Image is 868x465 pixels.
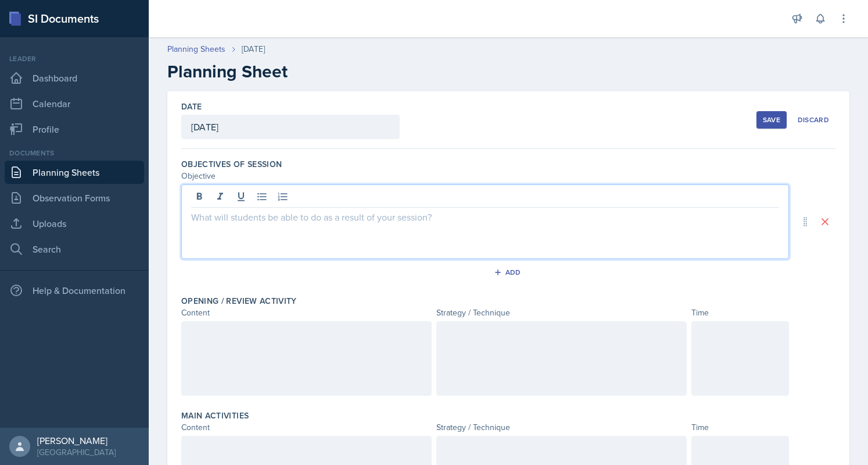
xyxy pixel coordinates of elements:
div: Time [691,307,789,319]
a: Dashboard [5,66,144,90]
div: Save [763,115,780,125]
button: Discard [791,111,835,129]
a: Uploads [5,212,144,235]
div: Strategy / Technique [436,421,687,434]
div: [GEOGRAPHIC_DATA] [37,446,116,458]
div: Leader [5,54,144,64]
div: Help & Documentation [5,279,144,302]
a: Planning Sheets [5,161,144,184]
div: [DATE] [242,43,265,55]
label: Objectives of Session [181,158,282,170]
div: Time [691,421,789,434]
div: Add [496,268,521,277]
div: [PERSON_NAME] [37,435,116,446]
a: Planning Sheets [167,43,225,55]
a: Calendar [5,92,144,115]
h2: Planning Sheet [167,61,849,82]
button: Add [490,264,528,281]
label: Main Activities [181,410,249,421]
div: Content [181,307,432,319]
label: Opening / Review Activity [181,295,297,307]
a: Profile [5,118,144,141]
div: Objective [181,170,789,182]
div: Documents [5,148,144,158]
button: Save [756,111,787,129]
a: Search [5,237,144,261]
label: Date [181,101,202,112]
div: Content [181,421,432,434]
div: Strategy / Technique [436,307,687,319]
a: Observation Forms [5,186,144,210]
div: Discard [798,115,829,125]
